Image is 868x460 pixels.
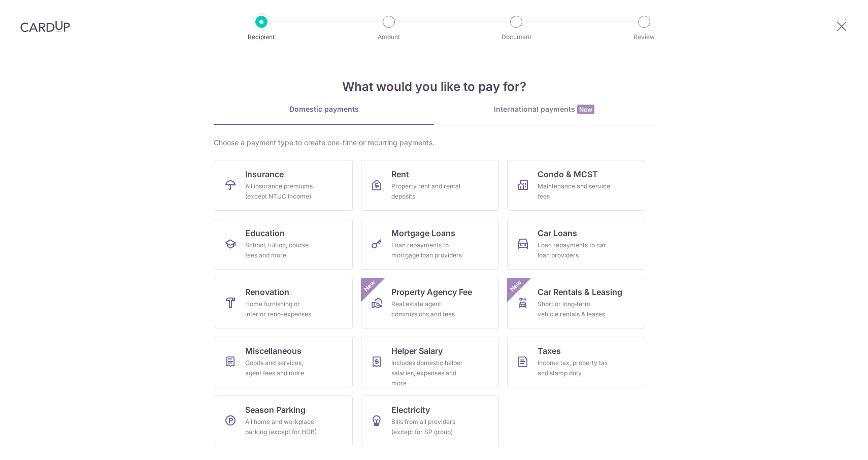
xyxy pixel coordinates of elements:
[245,404,306,416] span: Season Parking
[245,358,318,378] div: Goods and services, agent fees and more
[538,358,611,378] div: Income tax, property tax and stamp duty
[245,240,318,260] div: School, tuition, course fees and more
[391,227,455,239] span: Mortgage Loans
[391,286,472,298] span: Property Agency Fee
[215,219,353,270] a: EducationSchool, tuition, course fees and more
[391,168,409,180] span: Rent
[361,278,378,294] span: New
[215,337,353,387] a: MiscellaneousGoods and services, agent fees and more
[214,104,434,114] div: Domestic payments
[214,138,654,148] div: Choose a payment type to create one-time or recurring payments.
[538,345,561,357] span: Taxes
[607,32,682,42] p: Review
[507,219,645,270] a: Car LoansLoan repayments to car loan providers
[245,299,318,319] div: Home furnishing or interior reno-expenses
[577,105,594,114] span: New
[215,160,353,211] a: InsuranceAll insurance premiums (except NTUC Income)
[245,417,318,437] div: All home and workplace parking (except for HDB)
[245,286,289,298] span: Renovation
[214,78,654,96] h4: What would you like to pay for?
[20,20,70,32] img: CardUp
[507,278,645,328] a: Car Rentals & LeasingShort or long‑term vehicle rentals & leasesNew
[391,299,464,319] div: Real estate agent commissions and fees
[538,227,577,239] span: Car Loans
[361,160,499,211] a: RentProperty rent and rental deposits
[538,299,611,319] div: Short or long‑term vehicle rentals & leases
[224,32,299,42] p: Recipient
[245,181,318,202] div: All insurance premiums (except NTUC Income)
[479,32,554,42] p: Document
[391,417,464,437] div: Bills from all providers (except for SP group)
[245,168,284,180] span: Insurance
[391,345,443,357] span: Helper Salary
[245,345,302,357] span: Miscellaneous
[507,337,645,387] a: TaxesIncome tax, property tax and stamp duty
[361,219,499,270] a: Mortgage LoansLoan repayments to mortgage loan providers
[361,337,499,387] a: Helper SalaryIncludes domestic helper salaries, expenses and more
[361,278,499,328] a: Property Agency FeeReal estate agent commissions and feesNew
[434,104,654,115] div: International payments
[351,32,426,42] p: Amount
[538,168,598,180] span: Condo & MCST
[508,278,524,294] span: New
[361,396,499,446] a: ElectricityBills from all providers (except for SP group)
[391,181,464,202] div: Property rent and rental deposits
[245,227,285,239] span: Education
[391,240,464,260] div: Loan repayments to mortgage loan providers
[215,278,353,328] a: RenovationHome furnishing or interior reno-expenses
[391,358,464,388] div: Includes domestic helper salaries, expenses and more
[507,160,645,211] a: Condo & MCSTMaintenance and service fees
[538,240,611,260] div: Loan repayments to car loan providers
[215,396,353,446] a: Season ParkingAll home and workplace parking (except for HDB)
[538,181,611,202] div: Maintenance and service fees
[391,404,430,416] span: Electricity
[538,286,622,298] span: Car Rentals & Leasing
